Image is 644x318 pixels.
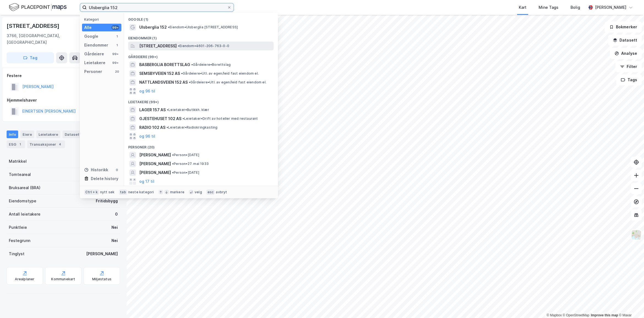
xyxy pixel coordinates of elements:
[539,4,558,11] div: Mine Tags
[172,162,174,166] span: •
[115,43,119,47] div: 1
[51,277,75,281] div: Kommunekart
[615,61,642,72] button: Filter
[178,44,179,48] span: •
[563,313,590,317] a: OpenStreetMap
[86,251,118,257] div: [PERSON_NAME]
[124,96,278,105] div: Leietakere (99+)
[111,61,119,65] div: 99+
[57,142,63,147] div: 4
[167,108,209,112] span: Leietaker • Butikkh. klær
[139,70,180,77] span: SEMSBYVEIEN 152 AS
[111,52,119,56] div: 99+
[616,292,644,318] iframe: Chat Widget
[36,131,60,138] div: Leietakere
[181,71,259,76] span: Gårdeiere • Utl. av egen/leid fast eiendom el.
[7,140,25,148] div: ESG
[15,277,34,281] div: Arealplaner
[172,170,199,175] span: Person • [DATE]
[216,190,227,194] div: avbryt
[139,88,155,94] button: og 96 til
[115,34,119,39] div: 1
[115,211,118,218] div: 0
[616,74,642,85] button: Tags
[115,168,119,172] div: 0
[111,25,119,30] div: 99+
[206,189,215,195] div: esc
[7,32,93,46] div: 3766, [GEOGRAPHIC_DATA], [GEOGRAPHIC_DATA]
[84,167,108,173] div: Historikk
[7,72,120,79] div: Festere
[84,68,102,75] div: Personer
[100,190,115,194] div: nytt søk
[62,131,83,138] div: Datasett
[17,142,23,147] div: 1
[168,25,170,29] span: •
[87,3,227,12] input: Søk på adresse, matrikkel, gårdeiere, leietakere eller personer
[84,17,121,21] div: Kategori
[139,152,171,158] span: [PERSON_NAME]
[172,153,199,157] span: Person • [DATE]
[27,140,65,148] div: Transaksjoner
[84,33,98,40] div: Google
[172,153,174,157] span: •
[119,189,127,195] div: tab
[9,158,27,165] div: Matrikkel
[195,190,202,194] div: velg
[519,4,526,11] div: Kart
[571,4,580,11] div: Bolig
[608,35,642,46] button: Datasett
[7,52,54,63] button: Tag
[139,107,166,113] span: LAGER 157 AS
[610,48,642,59] button: Analyse
[124,13,278,23] div: Google (1)
[189,80,266,85] span: Gårdeiere • Utl. av egen/leid fast eiendom el.
[605,21,642,32] button: Bokmerker
[170,190,184,194] div: markere
[84,51,104,57] div: Gårdeiere
[7,131,18,138] div: Info
[96,198,118,204] div: Fritidsbygg
[591,313,618,317] a: Improve this map
[189,80,190,84] span: •
[9,251,24,257] div: Tinglyst
[139,133,155,140] button: og 96 til
[128,190,154,194] div: neste kategori
[84,24,92,31] div: Alle
[124,32,278,42] div: Eiendommer (1)
[139,61,190,68] span: BASBERGLIA BORETTSLAG
[84,59,105,66] div: Leietakere
[172,162,209,166] span: Person • 27. mai 1933
[172,170,174,175] span: •
[178,44,229,48] span: Eiendom • 4601-206-763-0-0
[111,237,118,244] div: Nei
[191,62,231,67] span: Gårdeiere • Borettslag
[91,175,118,182] div: Delete history
[9,2,67,12] img: logo.f888ab2527a4732fd821a326f86c7f29.svg
[182,116,184,121] span: •
[139,79,188,86] span: NATTLANDSVEIEN 152 AS
[111,224,118,231] div: Nei
[139,161,171,167] span: [PERSON_NAME]
[181,71,183,75] span: •
[182,116,258,121] span: Leietaker • Drift av hoteller med restaurant
[167,108,168,112] span: •
[115,69,119,74] div: 20
[547,313,562,317] a: Mapbox
[139,115,181,122] span: GJESTEHUSET 102 AS
[9,224,27,231] div: Punktleie
[139,43,177,49] span: [STREET_ADDRESS]
[92,277,111,281] div: Miljøstatus
[9,237,30,244] div: Festegrunn
[139,24,167,31] span: Ulsberglia 152
[168,25,238,29] span: Eiendom • Ulsberglia [STREET_ADDRESS]
[124,141,278,151] div: Personer (20)
[7,21,61,30] div: [STREET_ADDRESS]
[9,184,40,191] div: Bruksareal (BRA)
[167,125,218,130] span: Leietaker • Radiokringkasting
[84,189,99,195] div: Ctrl + k
[9,211,40,218] div: Antall leietakere
[139,124,165,131] span: RADIO 102 AS
[191,62,193,67] span: •
[20,131,34,138] div: Eiere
